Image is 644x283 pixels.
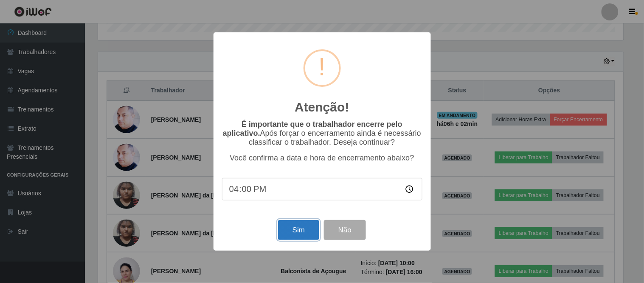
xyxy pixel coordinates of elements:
p: Após forçar o encerramento ainda é necessário classificar o trabalhador. Deseja continuar? [222,120,422,147]
button: Não [324,220,366,240]
p: Você confirma a data e hora de encerramento abaixo? [222,154,422,163]
b: É importante que o trabalhador encerre pelo aplicativo. [223,120,402,137]
button: Sim [278,220,319,240]
h2: Atenção! [295,100,349,115]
